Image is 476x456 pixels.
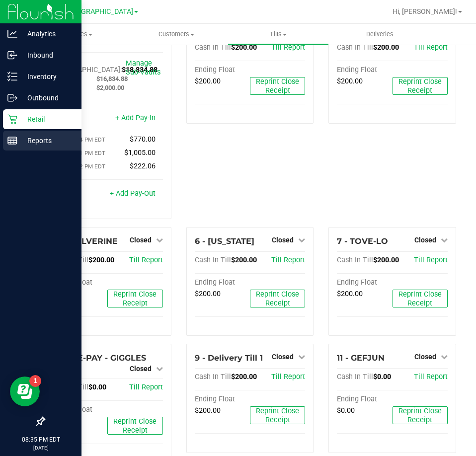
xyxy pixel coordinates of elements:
[414,256,448,264] a: Till Report
[96,84,124,91] span: $2,000.00
[373,256,399,264] span: $200.00
[124,149,156,157] span: $1,005.00
[337,236,388,246] span: 7 - TOVE-LO
[52,236,118,246] span: 5 - WOLVERINE
[129,383,163,391] a: Till Report
[393,406,448,424] button: Reprint Close Receipt
[337,278,392,287] div: Ending Float
[4,435,77,444] p: 08:35 PM EDT
[393,7,457,15] span: Hi, [PERSON_NAME]!
[126,24,228,45] a: Customers
[231,256,257,264] span: $200.00
[115,114,156,122] a: + Add Pay-In
[272,353,294,361] span: Closed
[228,24,329,45] a: Tills
[414,353,436,361] span: Closed
[393,290,448,307] button: Reprint Close Receipt
[195,256,231,264] span: Cash In Till
[7,114,17,124] inline-svg: Retail
[4,444,77,452] p: [DATE]
[195,290,221,298] span: $200.00
[256,290,299,307] span: Reprint Close Receipt
[107,417,162,435] button: Reprint Close Receipt
[272,236,294,244] span: Closed
[7,136,17,146] inline-svg: Reports
[195,77,221,85] span: $200.00
[96,75,128,82] span: $16,834.88
[250,290,305,307] button: Reprint Close Receipt
[195,395,250,404] div: Ending Float
[126,59,160,76] a: Manage Sub-Vaults
[353,30,407,39] span: Deliveries
[393,77,448,95] button: Reprint Close Receipt
[271,43,305,52] a: Till Report
[17,71,77,82] p: Inventory
[337,290,363,298] span: $200.00
[271,256,305,264] a: Till Report
[414,43,448,52] a: Till Report
[88,256,114,264] span: $200.00
[195,373,231,381] span: Cash In Till
[17,28,77,40] p: Analytics
[195,406,221,415] span: $200.00
[250,77,305,95] button: Reprint Close Receipt
[373,373,391,381] span: $0.00
[228,30,329,39] span: Tills
[231,373,257,381] span: $200.00
[398,77,442,95] span: Reprint Close Receipt
[107,290,162,307] button: Reprint Close Receipt
[195,353,263,363] span: 9 - Delivery Till 1
[110,189,156,198] a: + Add Pay-Out
[337,256,373,264] span: Cash In Till
[113,417,157,435] span: Reprint Close Receipt
[122,66,158,74] span: $18,834.88
[337,77,363,85] span: $200.00
[337,353,385,363] span: 11 - GEFJUN
[414,236,436,244] span: Closed
[256,407,299,424] span: Reprint Close Receipt
[271,373,305,381] span: Till Report
[17,135,77,147] p: Reports
[195,278,250,287] div: Ending Float
[130,236,152,244] span: Closed
[398,407,442,424] span: Reprint Close Receipt
[329,24,431,45] a: Deliveries
[29,375,41,387] iframe: Resource center unread badge
[398,290,442,307] span: Reprint Close Receipt
[256,77,299,95] span: Reprint Close Receipt
[65,7,133,16] span: [GEOGRAPHIC_DATA]
[373,43,399,52] span: $200.00
[231,43,257,52] span: $200.00
[52,57,122,74] span: Cash In [GEOGRAPHIC_DATA]:
[337,66,392,75] div: Ending Float
[195,43,231,52] span: Cash In Till
[130,365,152,373] span: Closed
[337,373,373,381] span: Cash In Till
[17,113,77,125] p: Retail
[129,256,163,264] a: Till Report
[130,135,156,144] span: $770.00
[88,383,106,391] span: $0.00
[52,353,146,363] span: 8 - PRE-PAY - GIGGLES
[7,72,17,81] inline-svg: Inventory
[130,162,156,170] span: $222.06
[7,93,17,103] inline-svg: Outbound
[414,373,448,381] a: Till Report
[195,66,250,75] div: Ending Float
[113,290,157,307] span: Reprint Close Receipt
[7,50,17,60] inline-svg: Inbound
[250,406,305,424] button: Reprint Close Receipt
[337,43,373,52] span: Cash In Till
[10,377,40,406] iframe: Resource center
[126,30,227,39] span: Customers
[337,406,355,415] span: $0.00
[195,236,254,246] span: 6 - [US_STATE]
[17,49,77,61] p: Inbound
